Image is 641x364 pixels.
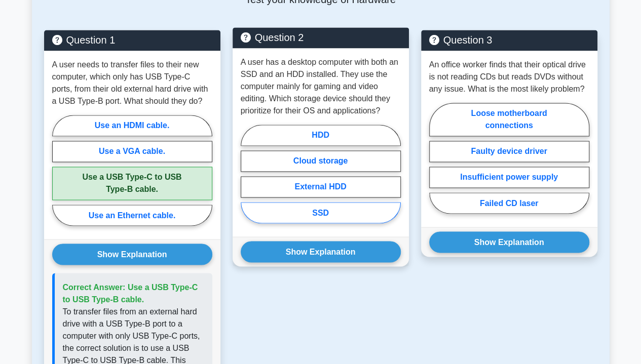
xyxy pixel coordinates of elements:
[63,282,198,303] span: Correct Answer: Use a USB Type-C to USB Type-B cable.
[429,231,589,253] button: Show Explanation
[429,59,589,95] p: An office worker finds that their optical drive is not reading CDs but reads DVDs without any iss...
[429,34,589,46] h5: Question 3
[52,167,212,200] label: Use a USB Type-C to USB Type-B cable.
[429,167,589,188] label: Insufficient power supply
[241,241,401,262] button: Show Explanation
[241,31,401,44] h5: Question 2
[52,34,212,46] h5: Question 1
[429,192,589,214] label: Failed CD laser
[241,176,401,197] label: External HDD
[52,141,212,162] label: Use a VGA cable.
[241,56,401,117] p: A user has a desktop computer with both an SSD and an HDD installed. They use the computer mainly...
[241,202,401,223] label: SSD
[52,244,212,265] button: Show Explanation
[241,150,401,172] label: Cloud storage
[52,59,212,107] p: A user needs to transfer files to their new computer, which only has USB Type-C ports, from their...
[52,115,212,136] label: Use an HDMI cable.
[429,141,589,162] label: Faulty device driver
[52,205,212,226] label: Use an Ethernet cable.
[429,103,589,136] label: Loose motherboard connections
[241,125,401,146] label: HDD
